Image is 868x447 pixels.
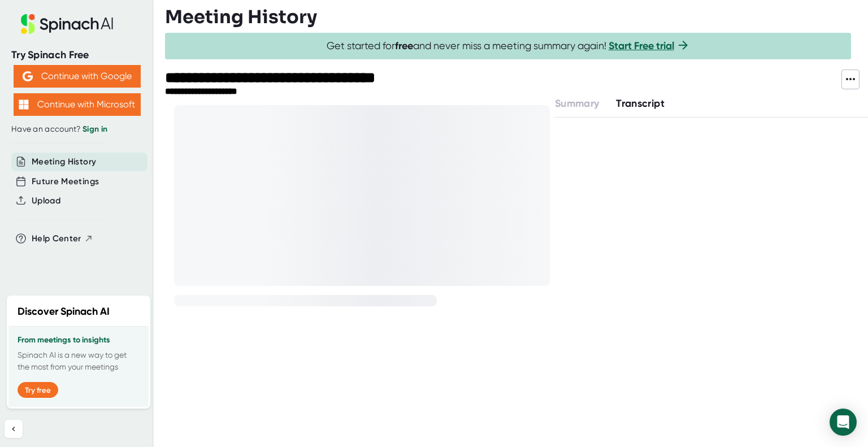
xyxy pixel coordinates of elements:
[32,232,81,245] span: Help Center
[32,155,96,168] button: Meeting History
[555,97,599,110] span: Summary
[609,40,674,52] a: Start Free trial
[11,49,142,62] div: Try Spinach Free
[327,40,690,53] span: Get started for and never miss a meeting summary again!
[23,71,33,81] img: Aehbyd4JwY73AAAAAElFTkSuQmCC
[18,382,58,398] button: Try free
[32,232,93,245] button: Help Center
[14,93,141,116] button: Continue with Microsoft
[165,6,317,28] h3: Meeting History
[32,175,99,188] button: Future Meetings
[18,349,140,373] p: Spinach AI is a new way to get the most from your meetings
[395,40,413,52] b: free
[11,124,142,134] div: Have an account?
[616,97,665,110] span: Transcript
[830,409,857,436] div: Open Intercom Messenger
[32,194,60,207] button: Upload
[83,124,107,134] a: Sign in
[555,96,599,111] button: Summary
[14,65,141,88] button: Continue with Google
[616,96,665,111] button: Transcript
[5,420,23,438] button: Collapse sidebar
[18,304,110,319] h2: Discover Spinach AI
[18,336,140,345] h3: From meetings to insights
